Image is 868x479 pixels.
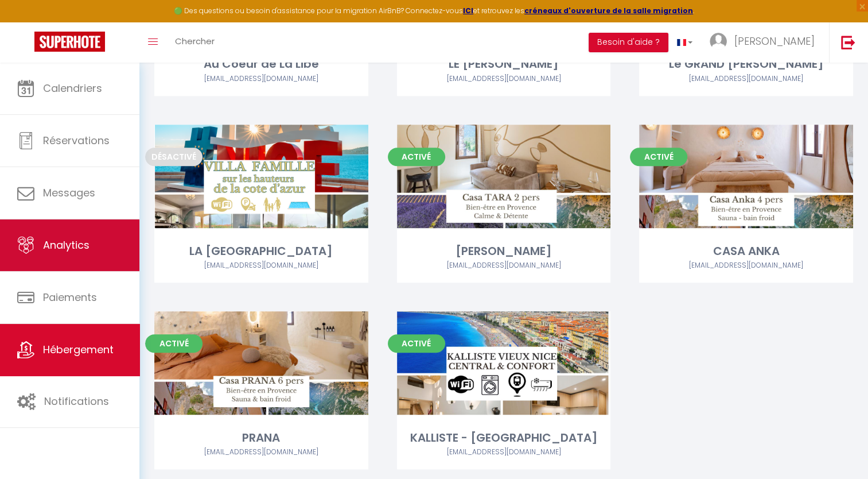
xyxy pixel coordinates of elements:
[397,429,611,447] div: KALLISTE - [GEOGRAPHIC_DATA]
[43,290,97,304] span: Paiements
[9,5,44,39] button: Ouvrir le widget de chat LiveChat
[43,238,89,252] span: Analytics
[524,6,693,16] a: créneaux d'ouverture de la salle migration
[589,33,668,52] button: Besoin d'aide ?
[639,74,853,84] div: Airbnb
[175,35,215,47] span: Chercher
[44,394,109,408] span: Notifications
[397,242,611,260] div: [PERSON_NAME]
[154,447,368,458] div: Airbnb
[701,22,829,63] a: ... [PERSON_NAME]
[710,33,727,50] img: ...
[734,34,815,48] span: [PERSON_NAME]
[154,242,368,260] div: LA [GEOGRAPHIC_DATA]
[43,81,102,95] span: Calendriers
[154,55,368,73] div: Au Coeur de La Libé
[154,260,368,271] div: Airbnb
[639,260,853,271] div: Airbnb
[388,334,445,353] span: Activé
[34,32,105,52] img: Super Booking
[397,260,611,271] div: Airbnb
[43,342,114,357] span: Hébergement
[154,429,368,447] div: PRANA
[154,74,368,84] div: Airbnb
[166,22,223,63] a: Chercher
[639,55,853,73] div: Le GRAND [PERSON_NAME]
[388,148,445,166] span: Activé
[841,35,855,49] img: logout
[145,334,203,353] span: Activé
[397,74,611,84] div: Airbnb
[397,447,611,458] div: Airbnb
[397,55,611,73] div: LE [PERSON_NAME]
[43,133,110,148] span: Réservations
[463,6,473,16] a: ICI
[639,242,853,260] div: CASA ANKA
[145,148,203,166] span: Désactivé
[43,186,95,200] span: Messages
[630,148,687,166] span: Activé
